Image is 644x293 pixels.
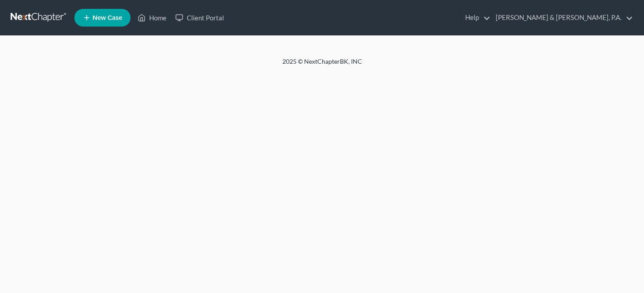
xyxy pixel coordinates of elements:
[70,57,575,73] div: 2025 © NextChapterBK, INC
[491,10,633,26] a: [PERSON_NAME] & [PERSON_NAME], P.A.
[74,9,131,27] new-legal-case-button: New Case
[133,10,171,26] a: Home
[171,10,228,26] a: Client Portal
[461,10,490,26] a: Help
